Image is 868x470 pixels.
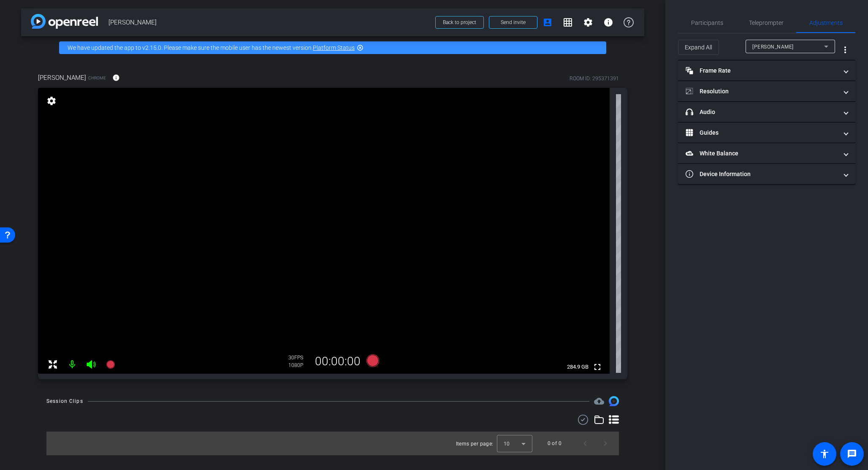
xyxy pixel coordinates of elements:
span: Expand All [685,39,712,55]
mat-expansion-panel-header: Guides [678,122,855,143]
mat-expansion-panel-header: Frame Rate [678,60,855,81]
mat-panel-title: Device Information [686,170,838,179]
a: Platform Status [313,44,355,51]
button: Expand All [678,40,719,55]
mat-expansion-panel-header: Audio [678,102,855,122]
mat-icon: more_vert [840,45,850,55]
mat-icon: settings [46,96,57,106]
mat-icon: accessibility [819,449,830,459]
div: 0 of 0 [548,439,561,448]
span: [PERSON_NAME] [108,14,430,31]
button: Send invite [489,16,537,29]
div: 30 [288,354,309,361]
span: Back to project [443,19,476,25]
span: Teleprompter [749,20,784,26]
div: We have updated the app to v2.15.0. Please make sure the mobile user has the newest version. [59,41,606,54]
mat-panel-title: White Balance [686,149,838,158]
button: Previous page [575,433,595,454]
button: Next page [595,433,616,454]
span: FPS [294,355,303,361]
div: Items per page: [456,440,494,448]
div: 1080P [288,362,309,369]
span: Adjustments [809,20,843,26]
mat-icon: highlight_off [357,44,363,51]
span: Participants [691,20,723,26]
div: 00:00:00 [309,354,366,369]
span: 284.9 GB [564,362,591,372]
span: Chrome [88,75,106,81]
mat-icon: settings [583,17,593,27]
img: app-logo [31,14,98,29]
div: Session Clips [46,397,83,405]
span: Destinations for your clips [594,396,604,406]
div: ROOM ID: 295371391 [570,75,619,82]
span: [PERSON_NAME] [752,44,794,50]
mat-icon: message [847,449,857,459]
span: [PERSON_NAME] [38,73,86,82]
mat-expansion-panel-header: Resolution [678,81,855,101]
mat-icon: account_box [542,17,553,27]
mat-icon: info [603,17,613,27]
span: Send invite [501,19,526,26]
mat-panel-title: Frame Rate [686,66,838,75]
img: Session clips [609,396,619,406]
mat-panel-title: Audio [686,108,838,117]
mat-icon: cloud_upload [594,396,604,406]
mat-panel-title: Guides [686,128,838,137]
mat-icon: grid_on [563,17,573,27]
button: Back to project [435,16,484,29]
mat-expansion-panel-header: Device Information [678,164,855,184]
button: More Options for Adjustments Panel [835,40,855,60]
mat-icon: info [112,74,120,82]
mat-panel-title: Resolution [686,87,838,96]
mat-icon: fullscreen [592,362,602,372]
mat-expansion-panel-header: White Balance [678,143,855,163]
